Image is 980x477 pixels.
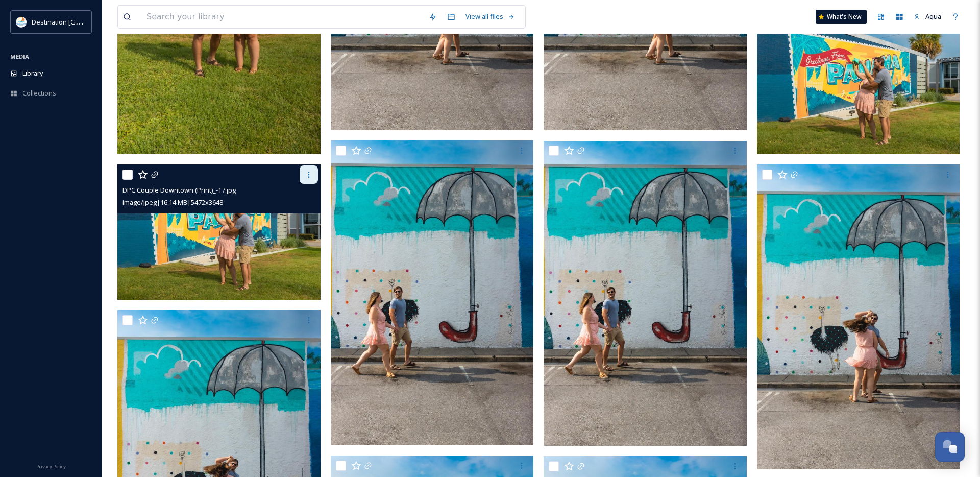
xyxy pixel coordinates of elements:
span: Privacy Policy [36,463,66,470]
img: DPC Couple Downtown (Print)_-17.jpg [117,164,321,300]
a: View all files [460,7,520,27]
a: Aqua [909,7,946,27]
span: Collections [22,88,56,98]
a: What's New [816,10,867,24]
img: DPC Couple Downtown (Print)_-10.jpg [331,140,534,445]
img: download.png [16,17,27,27]
span: MEDIA [10,53,29,60]
span: image/jpeg | 16.14 MB | 5472 x 3648 [122,198,223,207]
img: DPC Couple Downtown (Web)_-11.jpg [757,164,960,469]
input: Search your library [141,6,424,28]
img: DPC Couple Downtown (Web)_-10.jpg [544,141,747,446]
span: Destination [GEOGRAPHIC_DATA] [32,17,133,27]
a: Privacy Policy [36,460,66,472]
span: Library [22,68,43,78]
span: Aqua [925,12,941,21]
button: Open Chat [935,432,965,462]
img: DPC Couple Downtown (Web)_-17.jpg [757,18,960,154]
span: DPC Couple Downtown (Print)_-17.jpg [122,185,236,195]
